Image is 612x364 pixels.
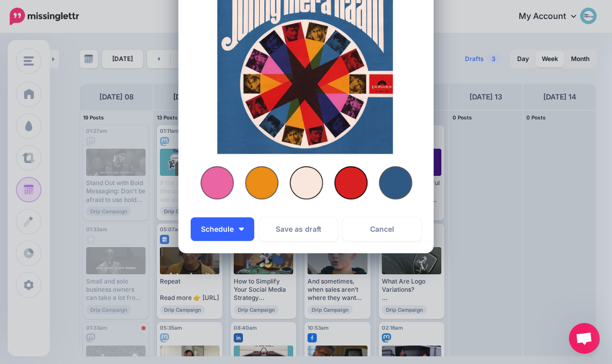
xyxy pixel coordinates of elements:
button: Schedule [191,217,254,241]
img: arrow-down-white.png [239,228,244,231]
span: Schedule [201,226,234,233]
button: Save as draft [259,217,338,241]
a: Cancel [343,217,421,241]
